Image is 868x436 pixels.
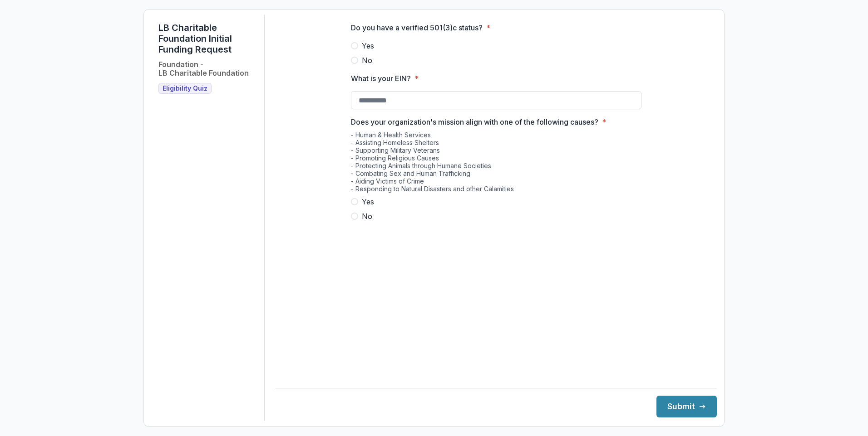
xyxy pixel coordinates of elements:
p: Does your organization's mission align with one of the following causes? [351,116,598,127]
h1: LB Charitable Foundation Initial Funding Request [158,22,257,55]
h2: Foundation - LB Charitable Foundation [158,60,249,78]
span: No [362,55,372,66]
span: Yes [362,196,374,207]
p: Do you have a verified 501(3)c status? [351,22,483,33]
span: Yes [362,40,374,51]
span: No [362,211,372,222]
button: Submit [656,396,717,417]
span: Eligibility Quiz [163,85,207,92]
p: What is your EIN? [351,73,411,84]
div: - Human & Health Services - Assisting Homeless Shelters - Supporting Military Veterans - Promotin... [351,131,641,196]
